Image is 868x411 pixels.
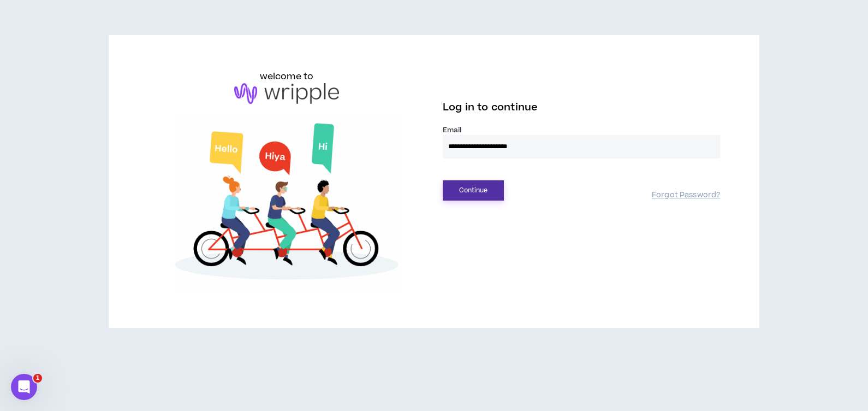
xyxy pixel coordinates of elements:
span: Log in to continue [443,101,538,114]
span: 1 [33,374,42,383]
button: Continue [443,180,504,201]
iframe: Intercom live chat [11,374,37,400]
img: logo-brand.png [234,83,339,104]
img: Welcome to Wripple [148,115,425,293]
label: Email [443,125,720,135]
a: Forgot Password? [652,190,720,201]
h6: welcome to [260,70,314,83]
